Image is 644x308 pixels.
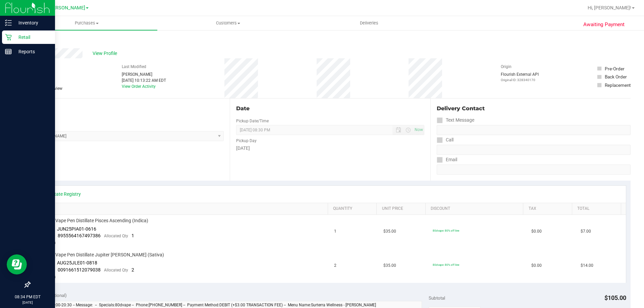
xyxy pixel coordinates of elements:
[236,105,424,113] div: Date
[437,145,631,155] input: Format: (999) 999-9999
[122,84,156,89] a: View Order Activity
[299,16,440,30] a: Deliveries
[501,77,539,82] p: Original ID: 328340170
[334,262,336,269] span: 2
[16,16,157,30] a: Purchases
[104,234,128,238] span: Allocated Qty
[122,64,146,70] label: Last Modified
[501,64,512,70] label: Origin
[531,262,542,269] span: $0.00
[12,33,52,41] p: Retail
[157,16,299,30] a: Customers
[12,48,52,56] p: Reports
[588,5,631,10] span: Hi, [PERSON_NAME]!
[57,260,97,265] span: AUG25JLE01-0818
[334,228,336,235] span: 1
[501,71,539,82] div: Flourish External API
[437,155,457,165] label: Email
[351,20,387,26] span: Deliveries
[104,268,128,272] span: Allocated Qty
[122,77,166,83] div: [DATE] 10:13:22 AM EDT
[605,82,631,88] div: Replacement
[5,48,12,55] inline-svg: Reports
[581,262,593,269] span: $14.00
[5,19,12,26] inline-svg: Inventory
[58,233,101,238] span: 8955564167497386
[431,206,521,211] a: Discount
[93,50,119,57] span: View Profile
[41,191,81,197] a: View State Registry
[236,118,269,124] label: Pickup Date/Time
[437,115,474,125] label: Text Message
[383,228,396,235] span: $35.00
[16,20,157,26] span: Purchases
[39,252,164,258] span: FT 0.3g Vape Pen Distillate Jupiter [PERSON_NAME] (Sativa)
[382,206,423,211] a: Unit Price
[236,145,424,152] div: [DATE]
[39,218,148,224] span: FT 0.3g Vape Pen Distillate Pisces Ascending (Indica)
[529,206,570,211] a: Tax
[531,228,542,235] span: $0.00
[122,71,166,77] div: [PERSON_NAME]
[12,19,52,27] p: Inventory
[433,229,459,232] span: 80dvape: 80% off line
[30,105,224,113] div: Location
[583,21,625,28] span: Awaiting Payment
[383,262,396,269] span: $35.00
[437,125,631,135] input: Format: (999) 999-9999
[437,105,631,113] div: Delivery Contact
[40,206,325,211] a: SKU
[7,254,27,274] iframe: Resource center
[433,263,459,266] span: 80dvape: 80% off line
[437,135,453,145] label: Call
[604,294,626,301] span: $105.00
[48,5,85,11] span: [PERSON_NAME]
[605,73,627,80] div: Back Order
[131,267,134,272] span: 2
[236,138,257,144] label: Pickup Day
[333,206,374,211] a: Quantity
[58,267,101,272] span: 0091661512079038
[605,65,625,72] div: Pre-Order
[158,20,298,26] span: Customers
[5,34,12,41] inline-svg: Retail
[57,226,96,232] span: JUN25PIA01-0616
[131,233,134,238] span: 1
[577,206,618,211] a: Total
[3,300,52,305] p: [DATE]
[3,294,52,300] p: 08:34 PM EDT
[429,295,445,301] span: Subtotal
[581,228,591,235] span: $7.00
